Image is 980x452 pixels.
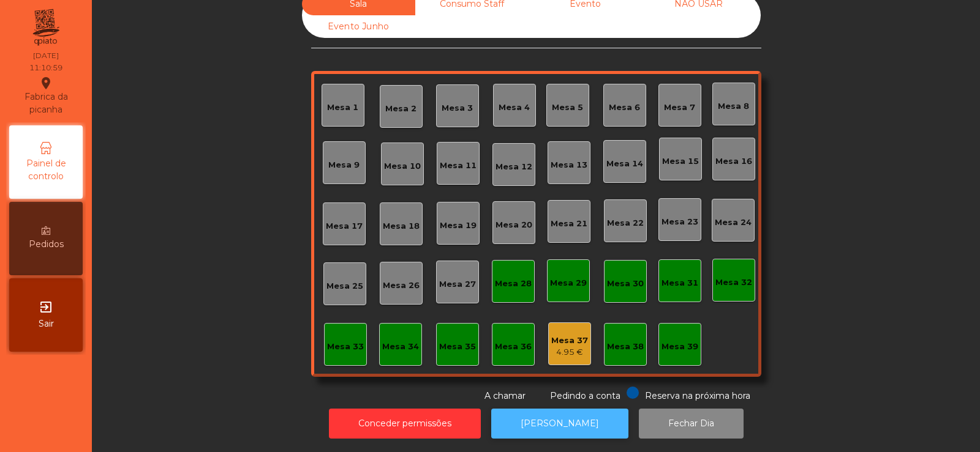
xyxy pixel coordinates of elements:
div: Mesa 8 [718,100,749,113]
span: Pedidos [29,238,64,251]
div: [DATE] [33,50,59,61]
div: Mesa 27 [439,278,476,291]
div: Mesa 31 [661,277,698,289]
button: [PERSON_NAME] [491,409,628,439]
span: A chamar [484,390,526,401]
div: Mesa 5 [552,102,583,114]
div: Mesa 1 [327,102,358,114]
div: 11:10:59 [29,62,62,73]
div: Mesa 18 [383,220,420,232]
span: Reserva na próxima hora [645,390,750,401]
div: Mesa 11 [440,160,477,172]
div: Mesa 30 [607,278,644,290]
div: Mesa 2 [385,103,417,115]
i: location_on [39,76,53,91]
div: Mesa 23 [661,216,698,228]
div: Evento Junho [302,15,415,38]
div: Mesa 13 [551,159,587,171]
div: Mesa 29 [550,277,587,289]
span: Painel de controlo [12,157,80,183]
div: 4.95 € [551,346,588,358]
div: Mesa 33 [327,341,364,353]
div: Mesa 20 [496,219,532,231]
div: Mesa 3 [442,102,473,114]
span: Sair [39,317,54,330]
div: Mesa 25 [326,280,363,292]
div: Mesa 4 [499,102,530,114]
div: Mesa 6 [609,102,640,114]
div: Mesa 24 [715,217,752,229]
div: Mesa 39 [661,341,698,353]
div: Mesa 12 [496,161,532,173]
div: Mesa 32 [715,276,752,289]
div: Mesa 36 [495,341,532,353]
div: Mesa 19 [440,220,477,232]
div: Mesa 17 [326,220,363,232]
div: Mesa 35 [439,341,476,353]
div: Mesa 9 [328,159,360,171]
div: Mesa 21 [551,218,587,230]
div: Mesa 34 [382,341,419,353]
div: Mesa 7 [664,102,695,114]
button: Conceder permissões [329,409,481,439]
div: Mesa 28 [495,278,532,290]
div: Mesa 22 [607,217,644,229]
div: Mesa 26 [383,280,420,292]
div: Mesa 14 [606,158,643,170]
div: Mesa 10 [384,160,421,172]
div: Fabrica da picanha [10,76,82,116]
div: Mesa 16 [715,155,752,168]
div: Mesa 38 [607,341,644,353]
img: qpiato [31,6,61,49]
div: Mesa 37 [551,335,588,347]
div: Mesa 15 [662,155,699,168]
button: Fechar Dia [639,409,744,439]
span: Pedindo a conta [550,390,620,401]
i: exit_to_app [39,300,53,314]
